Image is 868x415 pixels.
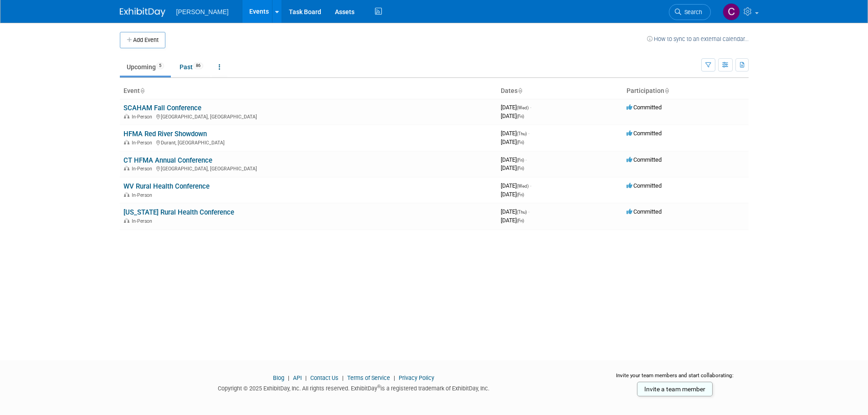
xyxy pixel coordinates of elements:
[501,217,524,224] span: [DATE]
[528,208,529,215] span: -
[530,182,531,189] span: -
[517,184,529,189] span: (Wed)
[347,374,390,381] a: Terms of Service
[293,374,302,381] a: API
[123,208,234,216] a: [US_STATE] Rural Health Conference
[310,374,339,381] a: Contact Us
[517,210,527,215] span: (Thu)
[623,83,749,99] th: Participation
[501,113,524,119] span: [DATE]
[627,104,662,111] span: Committed
[286,374,292,381] span: |
[132,140,155,146] span: In-Person
[123,138,493,146] div: Durant, [GEOGRAPHIC_DATA]
[501,130,529,137] span: [DATE]
[123,156,212,164] a: CT HFMA Annual Conference
[517,218,524,223] span: (Fri)
[501,208,529,215] span: [DATE]
[518,87,522,94] a: Sort by Start Date
[525,156,527,163] span: -
[530,104,531,111] span: -
[120,382,588,393] div: Copyright © 2025 ExhibitDay, Inc. All rights reserved. ExhibitDay is a registered trademark of Ex...
[497,83,623,99] th: Dates
[124,192,129,197] img: In-Person Event
[123,130,207,138] a: HFMA Red River Showdown
[627,130,662,137] span: Committed
[303,374,309,381] span: |
[273,374,284,381] a: Blog
[517,114,524,119] span: (Fri)
[132,218,155,224] span: In-Person
[647,36,749,42] a: How to sync to an external calendar...
[176,8,229,15] span: [PERSON_NAME]
[399,374,434,381] a: Privacy Policy
[501,156,527,163] span: [DATE]
[123,113,493,120] div: [GEOGRAPHIC_DATA], [GEOGRAPHIC_DATA]
[132,166,155,172] span: In-Person
[123,104,201,112] a: SCAHAM Fall Conference
[377,384,380,389] sup: ®
[517,131,527,136] span: (Thu)
[123,182,210,190] a: WV Rural Health Conference
[723,3,740,20] img: Chris Cobb
[501,104,531,111] span: [DATE]
[124,218,129,223] img: In-Person Event
[501,164,524,171] span: [DATE]
[501,191,524,198] span: [DATE]
[501,138,524,145] span: [DATE]
[120,58,171,76] a: Upcoming5
[340,374,346,381] span: |
[517,192,524,197] span: (Fri)
[132,114,155,120] span: In-Person
[517,140,524,145] span: (Fri)
[627,156,662,163] span: Committed
[637,382,713,396] a: Invite a team member
[132,192,155,198] span: In-Person
[664,87,669,94] a: Sort by Participation Type
[124,140,129,144] img: In-Person Event
[120,32,165,48] button: Add Event
[627,208,662,215] span: Committed
[140,87,144,94] a: Sort by Event Name
[627,182,662,189] span: Committed
[517,158,524,163] span: (Fri)
[517,105,529,110] span: (Wed)
[193,62,203,69] span: 86
[124,114,129,118] img: In-Person Event
[120,83,497,99] th: Event
[669,4,711,20] a: Search
[501,182,531,189] span: [DATE]
[120,8,165,17] img: ExhibitDay
[681,9,702,15] span: Search
[601,372,749,385] div: Invite your team members and start collaborating:
[156,62,164,69] span: 5
[123,164,493,172] div: [GEOGRAPHIC_DATA], [GEOGRAPHIC_DATA]
[173,58,210,76] a: Past86
[528,130,529,137] span: -
[124,166,129,170] img: In-Person Event
[517,166,524,171] span: (Fri)
[391,374,397,381] span: |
